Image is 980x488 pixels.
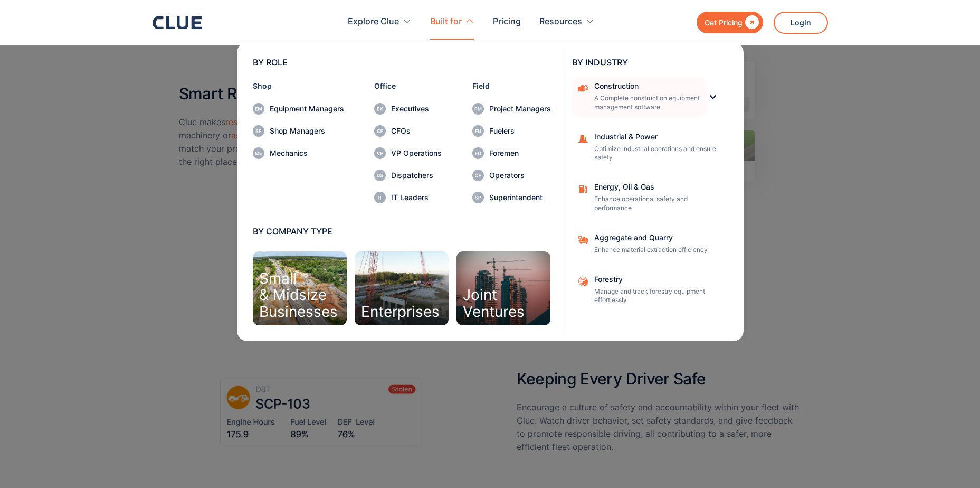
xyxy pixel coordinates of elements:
a: Login [774,12,828,34]
div: Shop [253,82,344,90]
img: Construction [577,82,589,94]
a: Shop Managers [253,125,344,137]
p: Manage and track forestry equipment effortlessly [594,287,721,305]
div: Operators [489,172,551,179]
div: Enterprises [361,304,440,320]
div: Aggregate and Quarry [594,234,721,241]
a: Industrial & PowerOptimize industrial operations and ensure safety [572,128,728,168]
div: BY INDUSTRY [572,58,728,67]
div: BY ROLE [253,58,551,67]
a: Dispatchers [374,170,442,181]
p: Enhance material extraction efficiency [594,246,721,255]
a: VP Operations [374,147,442,159]
div: CFOs [391,127,442,135]
img: fleet fuel icon [577,183,589,195]
img: Aggregate and Quarry [577,234,589,246]
p: A Complete construction equipment management software [594,94,700,112]
a: Pricing [493,5,521,39]
div: Fuelers [489,127,551,135]
div: Resources [539,5,582,39]
div: Construction [594,82,700,90]
a: Foremen [472,147,551,159]
div: ConstructionConstructionA Complete construction equipment management software [572,77,728,117]
a: Enterprises [355,251,449,325]
a: Get Pricing [697,12,763,33]
div: Built for [430,5,462,39]
div: Shop Managers [270,127,344,135]
div: VP Operations [391,149,442,157]
div: Explore Clue [348,5,399,39]
div: BY COMPANY TYPE [253,227,551,236]
img: Construction cone icon [577,133,589,145]
a: Mechanics [253,147,344,159]
p: Enhance operational safety and performance [594,195,721,213]
nav: Built for [153,40,828,341]
div: Equipment Managers [270,105,344,112]
div: Resources [539,5,595,39]
a: Small& MidsizeBusinesses [253,251,347,325]
a: ForestryManage and track forestry equipment effortlessly [572,270,728,311]
div: Industrial & Power [594,133,721,140]
p: Encourage a culture of safety and accountability within your fleet with Clue. Watch driver behavi... [517,401,802,454]
img: Aggregate and Quarry [577,276,589,287]
a: Superintendent [472,192,551,203]
a: Aggregate and QuarryEnhance material extraction efficiency [572,229,728,260]
a: Operators [472,170,551,181]
div: Superintendent [489,194,551,201]
div: Mechanics [270,149,344,157]
div: Built for [430,5,474,39]
div: Small & Midsize Businesses [259,270,338,320]
a: Fuelers [472,125,551,137]
a: ConstructionA Complete construction equipment management software [572,77,707,117]
div:  [743,16,759,29]
div: Joint Ventures [463,287,525,320]
a: Executives [374,103,442,115]
div: Project Managers [489,105,551,112]
a: Equipment Managers [253,103,344,115]
div: Office [374,82,442,90]
div: Energy, Oil & Gas [594,183,721,191]
div: Field [472,82,551,90]
a: CFOs [374,125,442,137]
h2: Keeping Every Driver Safe [517,360,802,388]
div: Get Pricing [705,16,743,29]
div: Forestry [594,276,721,283]
a: IT Leaders [374,192,442,203]
a: JointVentures [456,251,550,325]
div: Explore Clue [348,5,412,39]
div: Dispatchers [391,172,442,179]
a: Energy, Oil & GasEnhance operational safety and performance [572,178,728,218]
div: Foremen [489,149,551,157]
p: Optimize industrial operations and ensure safety [594,145,721,163]
img: User-Friendly Mobile Access [220,378,422,446]
a: Project Managers [472,103,551,115]
div: IT Leaders [391,194,442,201]
div: Executives [391,105,442,112]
